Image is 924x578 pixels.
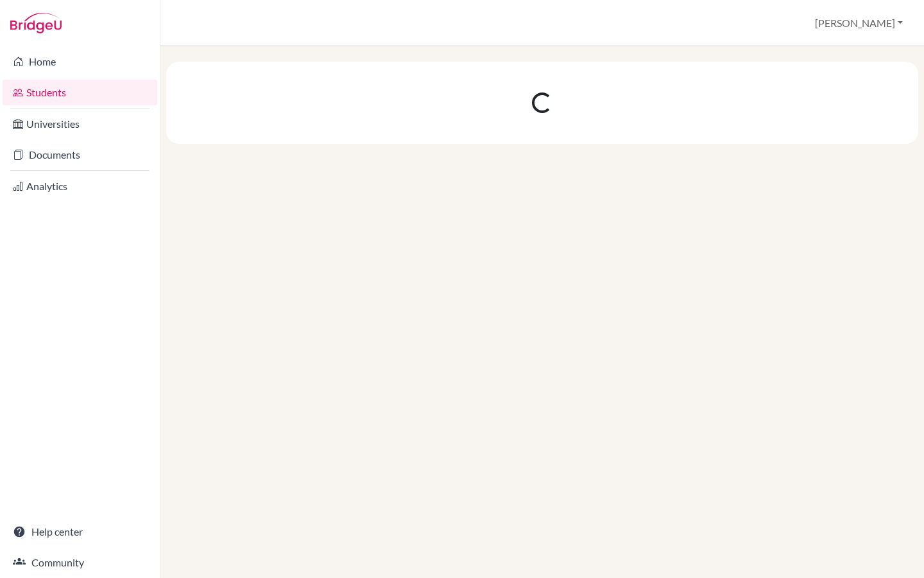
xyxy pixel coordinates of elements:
[3,142,157,168] a: Documents
[3,111,157,137] a: Universities
[809,11,909,35] button: [PERSON_NAME]
[3,49,157,74] a: Home
[3,519,157,545] a: Help center
[10,13,62,33] img: Bridge-U
[3,80,157,105] a: Students
[3,173,157,199] a: Analytics
[3,550,157,575] a: Community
